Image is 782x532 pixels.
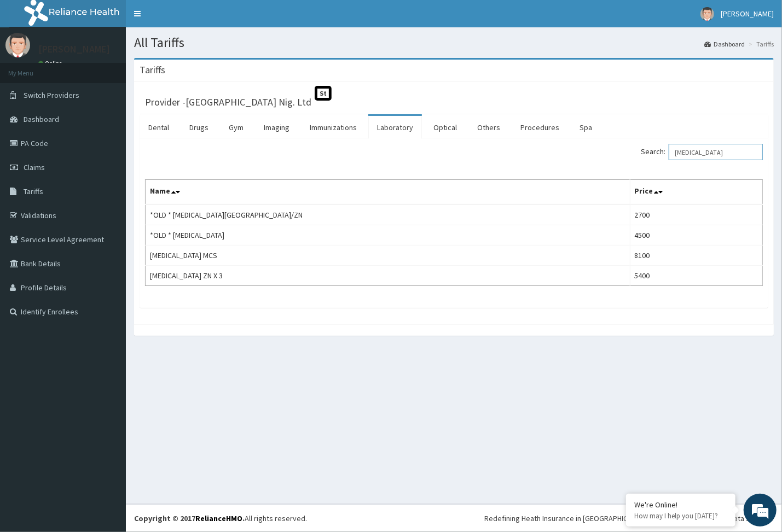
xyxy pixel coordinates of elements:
td: 4500 [630,225,762,245]
a: RelianceHMO [195,513,242,523]
span: Dashboard [24,114,59,124]
img: User Image [5,33,30,57]
span: Claims [24,162,45,172]
span: Switch Providers [24,90,79,100]
div: We're Online! [634,500,727,510]
input: Search: [669,144,763,160]
a: Spa [571,116,601,139]
td: *OLD * [MEDICAL_DATA] [146,225,630,245]
a: Optical [425,116,466,139]
a: Laboratory [368,116,422,139]
th: Name [146,180,630,205]
img: User Image [700,7,714,21]
h3: Provider - [GEOGRAPHIC_DATA] Nig. Ltd [145,97,311,107]
span: [PERSON_NAME] [721,9,774,19]
td: [MEDICAL_DATA] MCS [146,245,630,266]
a: Immunizations [301,116,366,139]
p: How may I help you today? [634,511,727,521]
a: Imaging [255,116,298,139]
div: Redefining Heath Insurance in [GEOGRAPHIC_DATA] using Telemedicine and Data Science! [484,513,774,524]
textarea: Type your message and hit 'Enter' [5,299,208,337]
strong: Copyright © 2017 . [134,513,245,523]
a: Dashboard [704,39,745,49]
span: We're online! [63,138,151,248]
a: Drugs [181,116,217,139]
span: Tariffs [24,186,43,196]
th: Price [630,180,762,205]
h1: All Tariffs [134,36,774,50]
a: Dental [140,116,178,139]
li: Tariffs [746,39,774,49]
label: Search: [641,144,763,160]
div: Chat with us now [57,61,184,75]
p: [PERSON_NAME] [38,44,110,54]
td: 5400 [630,266,762,286]
a: Gym [220,116,252,139]
td: 2700 [630,204,762,225]
footer: All rights reserved. [126,504,782,532]
img: d_794563401_company_1708531726252_794563401 [20,55,44,82]
td: 8100 [630,245,762,266]
div: Minimize live chat window [179,5,206,32]
a: Online [38,60,65,67]
td: *OLD * [MEDICAL_DATA][GEOGRAPHIC_DATA]/ZN [146,204,630,225]
a: Procedures [512,116,568,139]
td: [MEDICAL_DATA] ZN X 3 [146,266,630,286]
a: Others [468,116,509,139]
span: St [315,86,332,101]
h3: Tariffs [140,65,165,75]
